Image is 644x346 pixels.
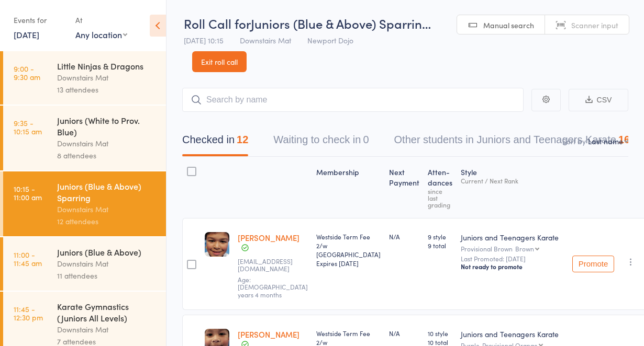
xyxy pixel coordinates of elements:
[461,262,564,271] div: Not ready to promote
[312,162,385,213] div: Membership
[571,20,618,30] span: Scanner input
[238,258,308,273] small: floriankrystel@gmail.com
[14,184,42,201] time: 10:15 - 11:00 am
[57,203,157,215] div: Downstairs Mat
[238,275,308,299] span: Age: [DEMOGRAPHIC_DATA] years 4 months
[14,64,40,81] time: 9:00 - 9:30 am
[363,134,369,145] div: 0
[428,232,452,241] span: 9 style
[57,324,157,336] div: Downstairs Mat
[307,35,353,45] span: Newport Dojo
[3,51,166,105] a: 9:00 -9:30 amLittle Ninjas & DragonsDownstairs Mat13 attendees
[75,11,127,29] div: At
[57,60,157,72] div: Little Ninjas & Dragons
[461,232,564,243] div: Juniors and Teenagers Karate
[182,88,524,112] input: Search by name
[428,329,452,338] span: 10 style
[428,241,452,250] span: 9 total
[57,149,157,162] div: 8 attendees
[57,72,157,84] div: Downstairs Mat
[14,250,42,267] time: 11:00 - 11:45 am
[461,329,564,339] div: Juniors and Teenagers Karate
[14,119,42,135] time: 9:35 - 10:15 am
[57,270,157,282] div: 11 attendees
[57,246,157,258] div: Juniors (Blue & Above)
[424,162,457,213] div: Atten­dances
[394,129,642,156] button: Other students in Juniors and Teenagers Karate1607
[588,136,623,146] div: Last name
[461,255,564,262] small: Last Promoted: [DATE]
[572,256,614,272] button: Promote
[57,301,157,324] div: Karate Gymnastics (Juniors All Levels)
[57,258,157,270] div: Downstairs Mat
[205,232,229,257] img: image1621839600.png
[237,134,248,145] div: 12
[182,129,248,156] button: Checked in12
[273,129,369,156] button: Waiting to check in0
[238,329,299,340] a: [PERSON_NAME]
[389,329,419,338] div: N/A
[483,20,534,30] span: Manual search
[57,137,157,149] div: Downstairs Mat
[57,114,157,137] div: Juniors (White to Prov. Blue)
[184,15,251,32] span: Roll Call for
[238,232,299,243] a: [PERSON_NAME]
[515,245,534,252] div: Brown
[562,136,586,146] label: Sort by
[251,15,431,32] span: Juniors (Blue & Above) Sparrin…
[57,84,157,96] div: 13 attendees
[240,35,291,45] span: Downstairs Mat
[316,232,381,268] div: Westside Term Fee 2/w [GEOGRAPHIC_DATA]
[428,188,452,208] div: since last grading
[3,237,166,291] a: 11:00 -11:45 amJuniors (Blue & Above)Downstairs Mat11 attendees
[184,35,224,45] span: [DATE] 10:15
[385,162,424,213] div: Next Payment
[389,232,419,241] div: N/A
[57,180,157,203] div: Juniors (Blue & Above) Sparring
[3,106,166,170] a: 9:35 -10:15 amJuniors (White to Prov. Blue)Downstairs Mat8 attendees
[14,11,65,29] div: Events for
[3,171,166,236] a: 10:15 -11:00 amJuniors (Blue & Above) SparringDownstairs Mat12 attendees
[75,29,127,40] div: Any location
[569,89,628,111] button: CSV
[457,162,568,213] div: Style
[461,177,564,184] div: Current / Next Rank
[316,259,381,268] div: Expires [DATE]
[192,51,247,72] a: Exit roll call
[14,305,43,321] time: 11:45 - 12:30 pm
[461,245,564,252] div: Provisional Brown
[57,215,157,227] div: 12 attendees
[14,29,39,40] a: [DATE]
[618,134,642,145] div: 1607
